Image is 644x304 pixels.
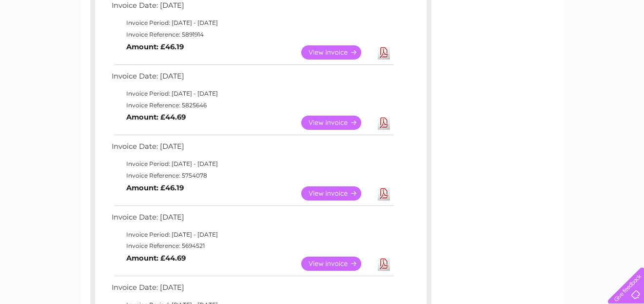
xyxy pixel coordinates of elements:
[127,183,184,192] b: Amount: £46.19
[110,70,395,88] td: Invoice Date: [DATE]
[110,240,395,252] td: Invoice Reference: 5694521
[110,170,395,182] td: Invoice Reference: 5754078
[110,88,395,100] td: Invoice Period: [DATE] - [DATE]
[301,186,373,201] a: View
[460,5,527,17] a: 0333 014 3131
[110,281,395,299] td: Invoice Date: [DATE]
[127,254,186,263] b: Amount: £44.69
[110,29,395,41] td: Invoice Reference: 5891914
[92,5,553,47] div: Clear Business is a trading name of Verastar Limited (registered in [GEOGRAPHIC_DATA] No. 3667643...
[378,116,390,130] a: Download
[559,41,573,49] a: Blog
[378,186,390,201] a: Download
[110,17,395,29] td: Invoice Period: [DATE] - [DATE]
[110,140,395,158] td: Invoice Date: [DATE]
[110,211,395,229] td: Invoice Date: [DATE]
[472,41,491,49] a: Water
[524,41,553,49] a: Telecoms
[579,41,603,49] a: Contact
[378,45,390,60] a: Download
[110,158,395,170] td: Invoice Period: [DATE] - [DATE]
[497,41,518,49] a: Energy
[127,113,186,122] b: Amount: £44.69
[301,257,373,271] a: View
[378,257,390,271] a: Download
[127,42,184,51] b: Amount: £46.19
[612,41,635,49] a: Log out
[110,229,395,241] td: Invoice Period: [DATE] - [DATE]
[110,100,395,111] td: Invoice Reference: 5825646
[301,116,373,130] a: View
[301,45,373,60] a: View
[22,25,72,55] img: logo.png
